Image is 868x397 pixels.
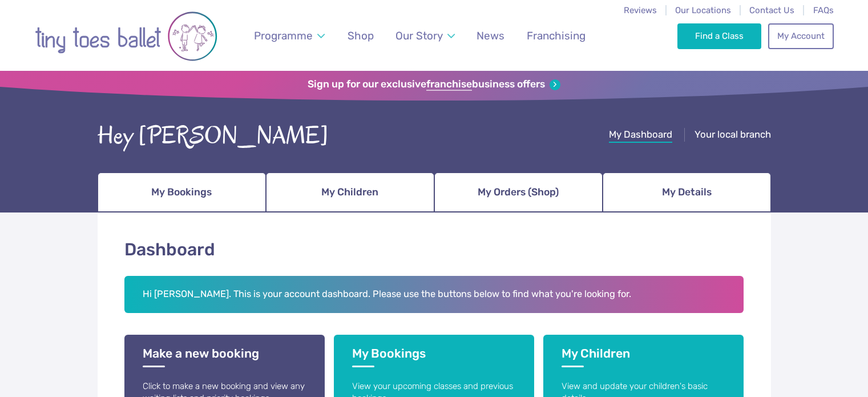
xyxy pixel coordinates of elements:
[521,22,591,49] a: Franchising
[98,118,329,154] div: Hey [PERSON_NAME]
[151,182,212,202] span: My Bookings
[478,182,559,202] span: My Orders (Shop)
[143,346,306,367] h3: Make a new booking
[695,129,771,143] a: Your local branch
[98,173,266,212] a: My Bookings
[352,346,516,367] h3: My Bookings
[434,173,603,212] a: My Orders (Shop)
[813,5,834,15] a: FAQs
[254,29,313,42] span: Programme
[248,22,330,49] a: Programme
[348,29,374,42] span: Shop
[677,23,761,49] a: Find a Class
[562,346,725,367] h3: My Children
[603,173,771,212] a: My Details
[662,182,712,202] span: My Details
[266,173,434,212] a: My Children
[471,22,510,49] a: News
[768,23,833,49] a: My Account
[477,29,504,42] span: News
[749,5,794,15] a: Contact Us
[624,5,657,15] a: Reviews
[342,22,379,49] a: Shop
[124,238,744,262] h1: Dashboard
[426,78,472,91] strong: franchise
[308,78,560,91] a: Sign up for our exclusivefranchisebusiness offers
[675,5,731,15] a: Our Locations
[695,129,771,140] span: Your local branch
[527,29,586,42] span: Franchising
[124,276,744,314] h2: Hi [PERSON_NAME]. This is your account dashboard. Please use the buttons below to find what you'r...
[395,29,443,42] span: Our Story
[35,7,217,65] img: tiny toes ballet
[321,182,378,202] span: My Children
[390,22,460,49] a: Our Story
